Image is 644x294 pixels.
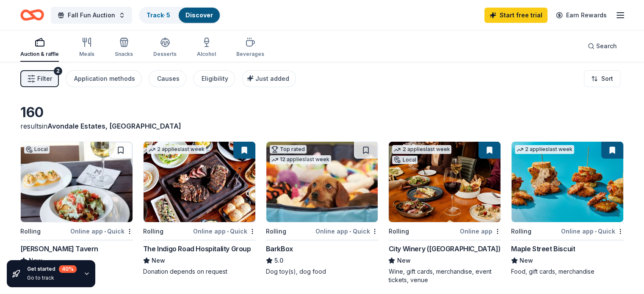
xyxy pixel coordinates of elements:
[51,7,132,24] button: Fall Fun Auction
[20,104,256,121] div: 160
[143,267,256,276] div: Donation depends on request
[266,226,286,236] div: Rolling
[596,41,617,51] span: Search
[511,141,624,276] a: Image for Maple Street Biscuit2 applieslast weekRollingOnline app•QuickMaple Street BiscuitNewFoo...
[185,11,213,19] a: Discover
[20,121,256,131] div: results
[484,8,547,23] a: Start free trial
[193,226,256,236] div: Online app Quick
[388,267,501,284] div: Wine, gift cards, merchandise, event tickets, venue
[561,226,624,236] div: Online app Quick
[197,34,216,62] button: Alcohol
[20,34,59,62] button: Auction & raffle
[157,74,180,84] div: Causes
[197,51,216,58] div: Alcohol
[115,34,133,62] button: Snacks
[511,244,575,254] div: Maple Street Biscuit
[68,10,115,20] span: Fall Fun Auction
[27,265,77,273] div: Get started
[149,70,186,87] button: Causes
[266,267,379,276] div: Dog toy(s), dog food
[79,34,94,62] button: Meals
[388,141,501,284] a: Image for City Winery (Atlanta)2 applieslast weekLocalRollingOnline appCity Winery ([GEOGRAPHIC_D...
[270,145,307,154] div: Top rated
[581,38,624,55] button: Search
[266,244,293,254] div: BarkBox
[153,51,177,58] div: Desserts
[143,244,251,254] div: The Indigo Road Hospitality Group
[551,8,612,23] a: Earn Rewards
[70,226,133,236] div: Online app Quick
[139,7,221,24] button: Track· 5Discover
[143,226,163,236] div: Rolling
[270,155,331,164] div: 12 applies last week
[511,267,624,276] div: Food, gift cards, merchandise
[515,145,574,154] div: 2 applies last week
[601,74,613,84] span: Sort
[47,122,181,130] span: Avondale Estates, [GEOGRAPHIC_DATA]
[153,34,177,62] button: Desserts
[389,142,500,222] img: Image for City Winery (Atlanta)
[27,275,77,281] div: Go to track
[79,51,94,58] div: Meals
[315,226,378,236] div: Online app Quick
[74,74,135,84] div: Application methods
[143,141,256,276] a: Image for The Indigo Road Hospitality Group2 applieslast weekRollingOnline app•QuickThe Indigo Ro...
[388,244,500,254] div: City Winery ([GEOGRAPHIC_DATA])
[388,226,409,236] div: Rolling
[520,256,533,266] span: New
[511,142,623,222] img: Image for Maple Street Biscuit
[146,11,170,19] a: Track· 5
[59,265,77,273] div: 40 %
[193,70,235,87] button: Eligibility
[24,145,50,154] div: Local
[20,70,59,87] button: Filter2
[266,141,379,276] a: Image for BarkBoxTop rated12 applieslast weekRollingOnline app•QuickBarkBox5.0Dog toy(s), dog food
[349,228,351,235] span: •
[397,256,410,266] span: New
[255,75,289,82] span: Just added
[266,142,378,222] img: Image for BarkBox
[274,256,283,266] span: 5.0
[147,145,206,154] div: 2 applies last week
[20,51,59,58] div: Auction & raffle
[42,122,181,130] span: in
[392,156,417,164] div: Local
[202,74,228,84] div: Eligibility
[236,34,264,62] button: Beverages
[595,228,597,235] span: •
[20,226,41,236] div: Rolling
[227,228,229,235] span: •
[460,226,501,236] div: Online app
[152,256,165,266] span: New
[584,70,620,87] button: Sort
[115,51,133,58] div: Snacks
[511,226,531,236] div: Rolling
[54,67,62,75] div: 2
[236,51,264,58] div: Beverages
[66,70,142,87] button: Application methods
[20,5,44,25] a: Home
[144,142,255,222] img: Image for The Indigo Road Hospitality Group
[37,74,52,84] span: Filter
[242,70,296,87] button: Just added
[104,228,106,235] span: •
[392,145,451,154] div: 2 applies last week
[21,142,133,222] img: Image for Marlow's Tavern
[20,141,133,276] a: Image for Marlow's TavernLocalRollingOnline app•Quick[PERSON_NAME] TavernNewFood, gift card(s)
[20,244,98,254] div: [PERSON_NAME] Tavern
